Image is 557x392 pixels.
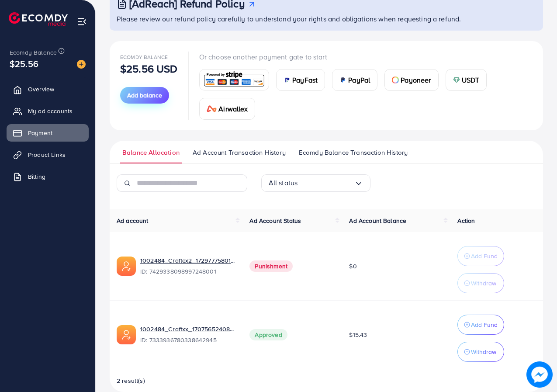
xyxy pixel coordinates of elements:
[140,336,235,344] span: ID: 7333936780338642945
[284,76,291,83] img: card
[462,75,480,85] span: USDT
[349,262,356,271] span: $0
[77,60,86,69] img: image
[401,75,431,85] span: Payoneer
[446,69,487,91] a: cardUSDT
[457,216,475,225] span: Action
[28,85,54,94] span: Overview
[140,325,235,333] a: 1002484_Craftxx_1707565240848
[7,168,89,185] a: Billing
[7,146,89,163] a: Product Links
[202,70,266,89] img: card
[127,91,162,100] span: Add balance
[348,75,370,85] span: PayPal
[349,216,406,225] span: Ad Account Balance
[120,87,169,104] button: Add balance
[526,361,553,388] img: image
[140,256,235,265] a: 1002484_Craftex2_1729777580175
[471,347,496,357] p: Withdraw
[218,104,247,114] span: Airwallex
[199,69,270,90] a: card
[28,107,73,115] span: My ad accounts
[77,17,87,27] img: menu
[298,176,354,190] input: Search for option
[120,53,168,61] span: Ecomdy Balance
[7,80,89,98] a: Overview
[276,69,325,91] a: cardPayFast
[332,69,377,91] a: cardPayPal
[120,63,178,74] p: $25.56 USD
[261,174,370,192] div: Search for option
[457,315,504,335] button: Add Fund
[392,76,399,83] img: card
[339,76,346,83] img: card
[471,319,498,330] p: Add Fund
[28,150,66,159] span: Product Links
[299,148,408,157] span: Ecomdy Balance Transaction History
[117,216,149,225] span: Ad account
[140,267,235,276] span: ID: 7429338098997248001
[471,278,496,288] p: Withdraw
[457,246,504,266] button: Add Fund
[117,14,538,24] p: Please review our refund policy carefully to understand your rights and obligations when requesti...
[292,75,318,85] span: PayFast
[269,176,298,190] span: All status
[122,148,180,157] span: Balance Allocation
[193,148,286,157] span: Ad Account Transaction History
[471,251,498,261] p: Add Fund
[140,325,235,345] div: <span class='underline'>1002484_Craftxx_1707565240848</span></br>7333936780338642945
[10,57,38,70] span: $25.56
[7,124,89,142] a: Payment
[28,172,45,181] span: Billing
[199,52,533,62] p: Or choose another payment gate to start
[349,330,367,339] span: $15.43
[117,257,136,276] img: ic-ads-acc.e4c84228.svg
[453,76,460,83] img: card
[457,273,504,293] button: Withdraw
[249,329,287,340] span: Approved
[457,342,504,362] button: Withdraw
[28,128,52,137] span: Payment
[10,48,57,57] span: Ecomdy Balance
[117,376,145,385] span: 2 result(s)
[199,98,255,120] a: cardAirwallex
[7,102,89,120] a: My ad accounts
[249,260,293,272] span: Punishment
[117,325,136,344] img: ic-ads-acc.e4c84228.svg
[249,216,301,225] span: Ad Account Status
[384,69,438,91] a: cardPayoneer
[9,12,68,26] img: logo
[207,105,217,112] img: card
[140,256,235,276] div: <span class='underline'>1002484_Craftex2_1729777580175</span></br>7429338098997248001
